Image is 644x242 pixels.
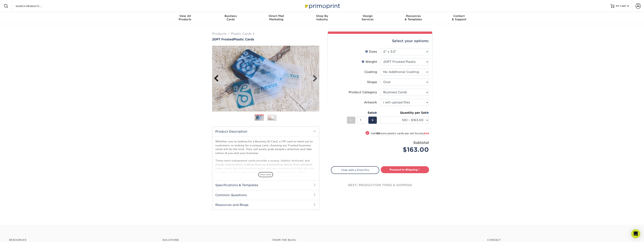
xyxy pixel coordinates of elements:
span: + [371,117,374,123]
a: Contact& Support [436,12,482,24]
img: Primoprint [303,2,341,10]
span: Direct Mail [253,14,299,18]
span: Shop By [299,14,345,18]
a: Direct MailMarketing [253,12,299,24]
span: Business [208,14,253,18]
h1: Plastic Cards [212,38,319,41]
a: Resources& Templates [391,12,436,24]
div: Industry [299,14,345,21]
a: Products [212,32,226,36]
img: Plastic Cards 02 [267,114,277,121]
span: MY CART [616,5,627,8]
div: Products [162,14,208,21]
p: Whether you’re looking for a Business ID Card, a VIP card to hand out to customers, or looking fo... [215,140,316,224]
span: View All [162,14,208,18]
a: Shop ByIndustry [299,12,345,24]
h4: Resources [9,238,157,242]
div: Coating [364,70,377,74]
a: View AllProducts [162,12,208,24]
a: Chat with a Print Pro [331,166,379,174]
div: Shape [367,80,377,84]
div: Weight [362,60,377,64]
div: Artwork [364,100,377,105]
span: 0 [627,5,629,7]
span: $49 [424,132,429,135]
div: next: production times & shipping [331,174,429,196]
h2: Resources and Blogs [212,200,319,210]
span: - [350,117,352,123]
img: Plastic Cards 01 [255,115,264,121]
iframe: Google Customer Reviews [1,231,32,241]
h4: Solutions [162,238,266,242]
small: Get more plastic cards per set for [371,132,429,136]
div: Product Category [349,90,377,95]
a: 20PT FrostedPlastic Cards [212,38,319,41]
a: Plastic Cards [231,32,251,36]
div: Open Intercom Messenger [631,229,640,238]
div: Services [345,14,391,21]
img: 20PT Frosted 01 [212,42,319,116]
h2: Product Description [212,127,319,136]
div: & Templates [391,14,436,21]
span: ! [367,131,368,135]
h4: From the Blog [272,238,477,242]
div: Select your options: [331,34,429,48]
a: Proceed to Shipping [381,166,429,173]
h2: Specifications & Templates [212,180,319,190]
div: Quantity per Set [380,111,429,115]
input: SEARCH PRODUCTS..... [15,4,52,8]
div: Sizes [365,49,377,54]
div: Cards [208,14,253,21]
div: $163.00 [383,145,429,154]
span: Resources [391,14,436,18]
span: 20PT Frosted [212,38,234,41]
div: & Support [436,14,482,21]
div: Marketing [253,14,299,21]
h2: Common Questions [212,190,319,200]
span: only [418,132,429,135]
span: Design [345,14,391,18]
a: DesignServices [345,12,391,24]
strong: 150 [375,132,380,135]
div: Sets [347,111,377,115]
a: Contact [487,238,635,242]
a: BusinessCards [208,12,253,24]
strong: Subtotal [413,140,429,145]
span: Contact [436,14,482,18]
span: show more [258,172,273,177]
